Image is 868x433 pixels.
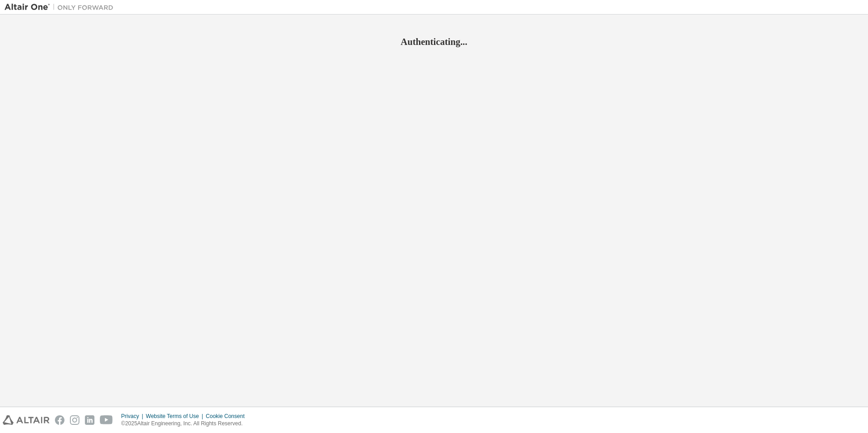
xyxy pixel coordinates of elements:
[70,415,79,425] img: instagram.svg
[100,415,113,425] img: youtube.svg
[3,415,49,425] img: altair_logo.svg
[121,420,250,428] p: © 2025 Altair Engineering, Inc. All Rights Reserved.
[85,415,94,425] img: linkedin.svg
[55,415,64,425] img: facebook.svg
[5,36,863,48] h2: Authenticating...
[206,413,250,420] div: Cookie Consent
[146,413,206,420] div: Website Terms of Use
[5,3,118,12] img: Altair One
[121,413,146,420] div: Privacy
